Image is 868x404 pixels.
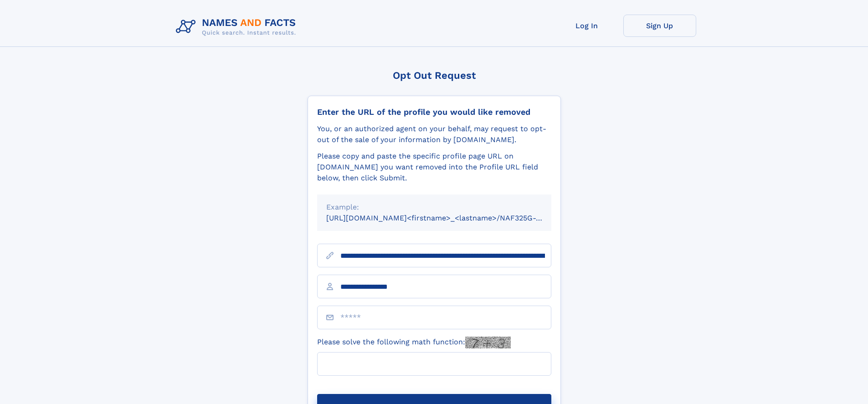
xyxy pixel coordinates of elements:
div: Example: [326,202,542,213]
div: You, or an authorized agent on your behalf, may request to opt-out of the sale of your informatio... [317,123,551,145]
img: Logo Names and Facts [172,15,303,39]
div: Enter the URL of the profile you would like removed [317,107,551,117]
a: Log In [550,15,623,37]
a: Sign Up [623,15,696,37]
div: Please copy and paste the specific profile page URL on [DOMAIN_NAME] you want removed into the Pr... [317,151,551,184]
small: [URL][DOMAIN_NAME]<firstname>_<lastname>/NAF325G-xxxxxxxx [326,214,569,222]
label: Please solve the following math function: [317,337,511,348]
div: Opt Out Request [308,70,561,81]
